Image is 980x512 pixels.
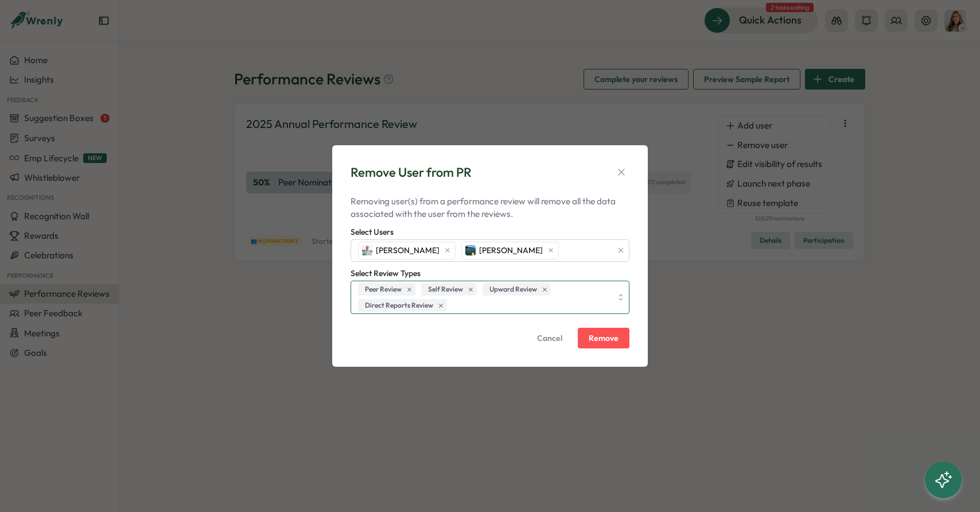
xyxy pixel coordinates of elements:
[465,245,476,255] img: Rodrigo Cardenas
[589,334,619,342] span: Remove
[351,267,421,280] label: Select Review Types
[365,300,433,311] span: Direct Reports Review
[537,328,562,348] span: Cancel
[365,284,402,295] span: Peer Review
[351,195,629,220] p: Removing user(s) from a performance review will remove all the data associated with the user from...
[578,328,629,348] button: Remove
[489,284,537,295] span: Upward Review
[351,164,472,181] div: Remove User from PR
[376,245,440,257] span: [PERSON_NAME]
[526,328,573,348] button: Cancel
[479,245,543,257] span: [PERSON_NAME]
[351,227,394,237] span: Select Users
[362,245,372,255] img: Miles Pereira
[428,284,463,295] span: Self Review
